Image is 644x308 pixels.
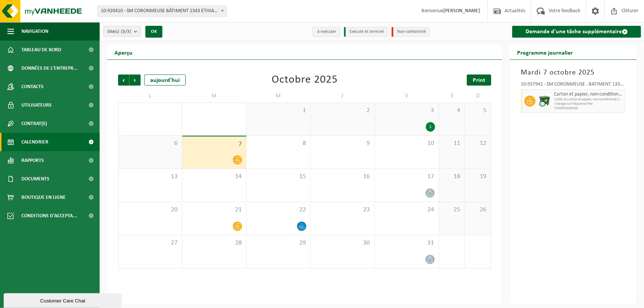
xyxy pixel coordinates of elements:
[314,206,371,214] span: 23
[473,77,485,83] span: Print
[469,107,487,115] span: 5
[186,206,242,214] span: 21
[443,107,461,115] span: 4
[21,77,44,96] span: Contacts
[554,91,623,97] span: Carton et papier, non-conditionné (industriel)
[130,75,141,86] span: Suivant
[314,173,371,181] span: 16
[443,8,480,14] strong: [PERSON_NAME]
[469,173,487,181] span: 19
[439,89,465,103] td: S
[21,133,48,151] span: Calendrier
[21,41,61,59] span: Tableau de bord
[467,75,491,86] a: Print
[426,122,435,132] div: 1
[21,59,78,77] span: Données de l'entrepr...
[21,151,44,170] span: Rapports
[145,26,162,38] button: OK
[272,75,338,86] div: Octobre 2025
[144,75,186,86] div: aujourd'hui
[182,89,247,103] td: M
[247,89,311,103] td: M
[250,239,307,247] span: 29
[186,173,242,181] span: 14
[375,89,439,103] td: V
[250,206,307,214] span: 22
[469,139,487,148] span: 12
[21,207,77,225] span: Conditions d'accepta...
[122,173,178,181] span: 13
[554,102,623,106] span: Vidange sur fréquence fixe
[250,173,307,181] span: 15
[392,27,430,37] li: Non-conformité
[4,292,123,308] iframe: chat widget
[465,89,491,103] td: D
[98,6,226,16] span: 10-920410 - SM CORONMEUSE BÂTIMENT 1343 ETHIAS - HERSTAL
[379,206,435,214] span: 24
[443,173,461,181] span: 18
[122,206,178,214] span: 20
[97,6,227,17] span: 10-920410 - SM CORONMEUSE BÂTIMENT 1343 ETHIAS - HERSTAL
[379,239,435,247] span: 31
[21,96,52,114] span: Utilisateurs
[122,239,178,247] span: 27
[250,107,307,115] span: 1
[512,26,641,38] a: Demande d'une tâche supplémentaire
[554,97,623,102] span: 1100L CU carton et papier, non-conditionné (industriel)
[122,139,178,148] span: 6
[107,45,140,59] h2: Aperçu
[314,139,371,148] span: 9
[379,107,435,115] span: 3
[521,67,626,78] h3: Mardi 7 octobre 2025
[379,139,435,148] span: 10
[103,26,141,37] button: Site(s)(3/3)
[21,170,49,188] span: Documents
[554,106,623,111] span: T250002696266
[186,140,242,148] span: 7
[469,206,487,214] span: 26
[314,107,371,115] span: 2
[443,139,461,148] span: 11
[21,22,48,41] span: Navigation
[186,239,242,247] span: 28
[344,27,388,37] li: Exécuté et terminé
[379,173,435,181] span: 17
[314,239,371,247] span: 30
[311,89,375,103] td: J
[521,82,626,89] div: 10-937941 - SM CORONMEUSE - BATIMENT 1331 BASE - [GEOGRAPHIC_DATA]
[510,45,580,59] h2: Programme journalier
[121,29,131,34] count: (3/3)
[250,139,307,148] span: 8
[312,27,340,37] li: à exécuter
[118,75,129,86] span: Précédent
[539,96,550,107] img: WB-1100-CU
[443,206,461,214] span: 25
[118,89,182,103] td: L
[21,114,47,133] span: Contrat(s)
[107,26,131,37] span: Site(s)
[21,188,66,207] span: Boutique en ligne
